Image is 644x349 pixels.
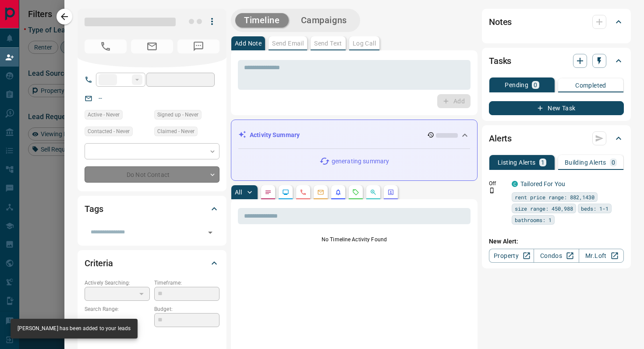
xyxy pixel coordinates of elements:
[85,313,150,328] p: -- - --
[18,321,131,336] div: [PERSON_NAME] has been added to your leads
[235,189,242,195] p: All
[515,193,594,201] span: rent price range: 882,1430
[352,189,359,196] svg: Requests
[157,127,195,136] span: Claimed - Never
[85,166,219,183] div: Do Not Contact
[265,189,272,196] svg: Notes
[387,189,394,196] svg: Agent Actions
[565,159,606,166] p: Building Alerts
[612,159,615,166] p: 0
[498,159,536,166] p: Listing Alerts
[85,253,219,274] div: Criteria
[489,128,624,149] div: Alerts
[154,305,219,313] p: Budget:
[489,180,506,187] p: Off
[335,189,342,196] svg: Listing Alerts
[534,249,579,263] a: Condos
[85,39,127,53] span: No Number
[579,249,624,263] a: Mr.Loft
[300,189,307,196] svg: Calls
[88,127,130,136] span: Contacted - Never
[512,181,518,187] div: condos.ca
[235,13,289,28] button: Timeline
[541,159,545,166] p: 1
[317,189,324,196] svg: Emails
[131,39,173,53] span: No Email
[489,50,624,71] div: Tasks
[489,54,511,68] h2: Tasks
[99,95,102,102] a: --
[235,40,262,46] p: Add Note
[489,187,495,194] svg: Push Notification Only
[238,236,471,243] p: No Timeline Activity Found
[157,110,198,119] span: Signed up - Never
[238,127,470,143] div: Activity Summary
[177,39,219,53] span: No Number
[250,130,300,140] p: Activity Summary
[292,13,356,28] button: Campaigns
[489,15,512,29] h2: Notes
[88,110,120,119] span: Active - Never
[575,82,606,88] p: Completed
[85,305,150,313] p: Search Range:
[282,189,289,196] svg: Lead Browsing Activity
[85,202,103,216] h2: Tags
[489,101,624,115] button: New Task
[204,226,216,239] button: Open
[489,249,534,263] a: Property
[370,189,377,196] svg: Opportunities
[85,332,219,340] p: Areas Searched:
[332,157,389,166] p: generating summary
[489,131,512,145] h2: Alerts
[489,237,624,246] p: New Alert:
[489,11,624,32] div: Notes
[505,82,528,88] p: Pending
[520,180,565,187] a: Tailored For You
[534,82,537,88] p: 0
[85,256,113,270] h2: Criteria
[85,198,219,219] div: Tags
[581,204,609,213] span: beds: 1-1
[515,215,552,224] span: bathrooms: 1
[515,204,573,213] span: size range: 450,988
[85,279,150,287] p: Actively Searching:
[154,279,219,287] p: Timeframe:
